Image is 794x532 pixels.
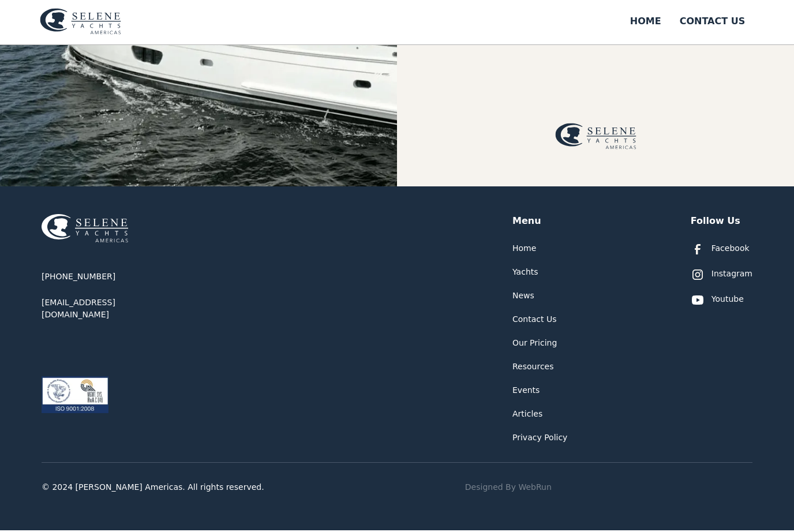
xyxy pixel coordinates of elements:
div: Instagram [711,269,752,282]
img: logo [40,10,121,36]
img: logo [555,125,636,151]
a: Youtube [691,295,744,309]
a: Instagram [691,269,752,283]
a: Resources [512,362,554,374]
div: Home [630,16,661,30]
div: Youtube [711,295,744,307]
a: Designed By WebRun [465,483,552,495]
a: News [512,291,534,304]
a: Yachts [512,268,538,280]
a: Events [512,386,540,398]
a: Our Pricing [512,339,557,351]
a: Facebook [691,244,750,258]
a: Privacy Policy [512,433,567,445]
div: Contact US [680,16,746,30]
div: © 2024 [PERSON_NAME] Americas. All rights reserved. [42,483,264,495]
a: Articles [512,410,542,422]
div: Menu [512,216,541,230]
div: Follow Us [691,216,740,230]
a: Contact Us [512,315,556,327]
img: ISO 9001:2008 certification logos for ABS Quality Evaluations and RvA Management Systems. [42,378,108,415]
a: Home [512,244,536,256]
a: [EMAIL_ADDRESS][DOMAIN_NAME] [42,298,180,323]
div: Facebook [711,244,750,256]
a: [PHONE_NUMBER] [42,272,115,284]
